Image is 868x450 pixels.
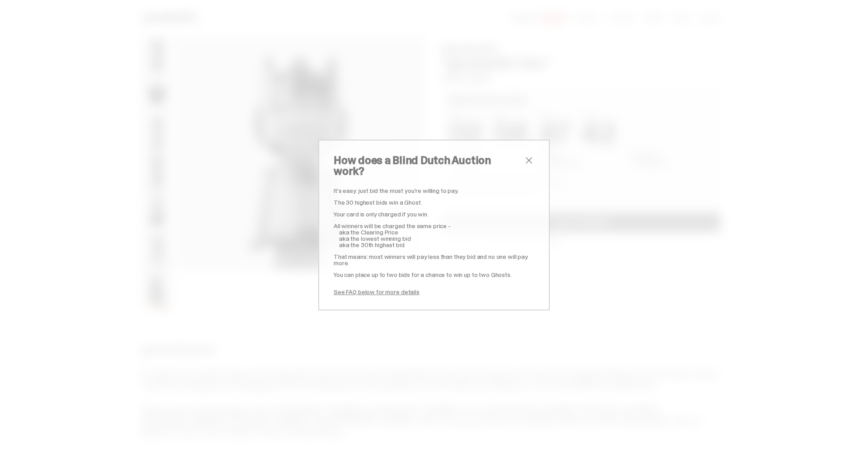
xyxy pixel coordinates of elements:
p: It’s easy: just bid the most you’re willing to pay. [334,187,534,194]
span: aka the lowest winning bid [339,234,410,243]
span: aka the Clearing Price [339,228,398,236]
p: Your card is only charged if you win. [334,211,534,217]
p: That means: most winners will pay less than they bid and no one will pay more. [334,253,534,266]
h2: How does a Blind Dutch Auction work? [334,155,524,177]
p: The 30 highest bids win a Ghost. [334,199,534,206]
p: All winners will be charged the same price - [334,223,534,229]
a: See FAQ below for more details [334,288,420,296]
p: You can place up to two bids for a chance to win up to two Ghosts. [334,272,534,278]
span: aka the 30th highest bid [339,241,405,249]
button: close [524,155,534,166]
